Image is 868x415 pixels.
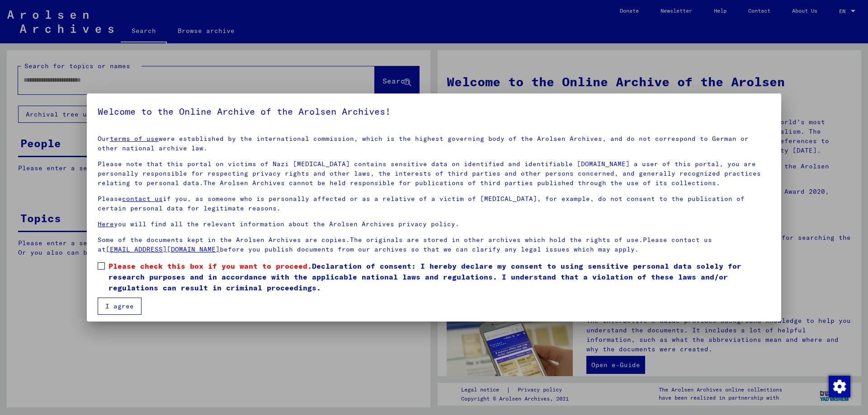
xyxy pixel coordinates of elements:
[106,245,220,253] a: [EMAIL_ADDRESS][DOMAIN_NAME]
[98,298,142,315] button: I agree
[98,104,770,119] h5: Welcome to the Online Archive of the Arolsen Archives!
[828,375,850,397] div: Change consent
[98,219,770,229] p: you will find all the relevant information about the Arolsen Archives privacy policy.
[108,261,312,270] span: Please check this box if you want to proceed.
[98,159,770,188] p: Please note that this portal on victims of Nazi [MEDICAL_DATA] contains sensitive data on identif...
[98,134,770,153] p: Our were established by the international commission, which is the highest governing body of the ...
[98,220,114,228] a: Here
[98,194,770,213] p: Please if you, as someone who is personally affected or as a relative of a victim of [MEDICAL_DAT...
[108,261,770,293] span: Declaration of consent: I hereby declare my consent to using sensitive personal data solely for r...
[829,376,850,397] img: Change consent
[110,135,159,143] a: terms of use
[122,195,163,203] a: contact us
[98,235,770,254] p: Some of the documents kept in the Arolsen Archives are copies.The originals are stored in other a...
